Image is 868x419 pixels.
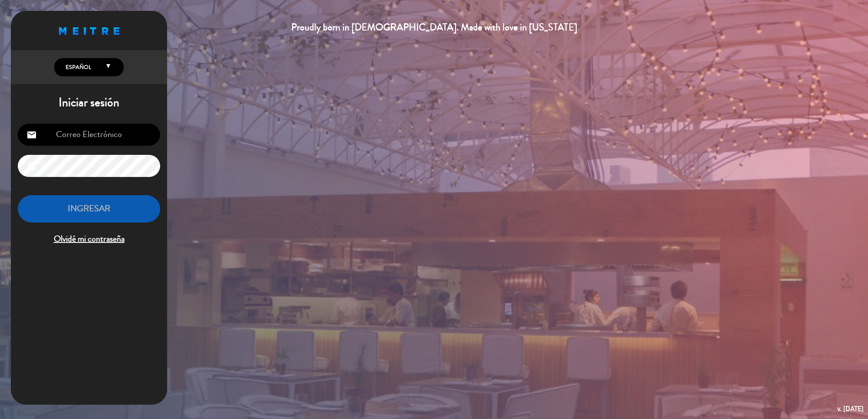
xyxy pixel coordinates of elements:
[63,63,91,72] span: Español
[837,403,864,415] div: v. [DATE]
[11,95,167,110] h1: Iniciar sesión
[18,124,160,146] input: Correo Electrónico
[18,195,160,223] button: INGRESAR
[26,161,37,171] i: lock
[18,232,160,246] span: Olvidé mi contraseña
[26,130,37,140] i: email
